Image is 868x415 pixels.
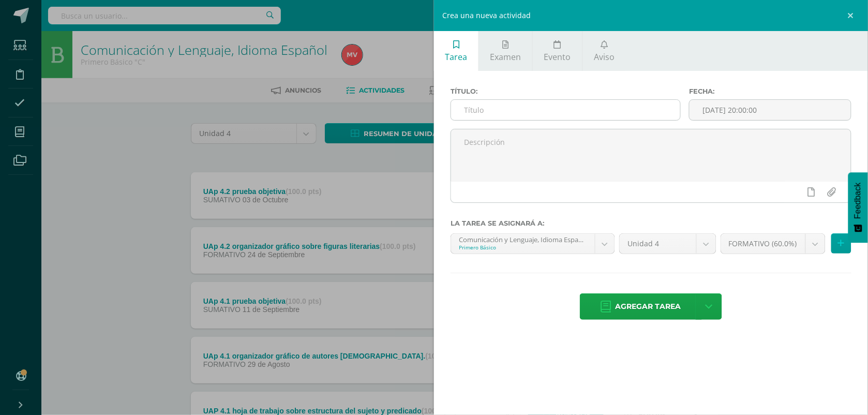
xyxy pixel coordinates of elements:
[490,51,521,63] span: Examen
[451,100,680,120] input: Título
[848,172,868,243] button: Feedback - Mostrar encuesta
[451,87,681,95] label: Título:
[616,294,681,319] span: Agregar tarea
[533,31,582,71] a: Evento
[459,234,587,244] div: Comunicación y Lenguaje, Idioma Español 'C'
[721,234,825,254] a: FORMATIVO (60.0%)
[451,219,851,227] label: La tarea se asignará a:
[690,100,851,120] input: Fecha de entrega
[689,87,851,95] label: Fecha:
[583,31,626,71] a: Aviso
[627,234,689,254] span: Unidad 4
[854,183,863,219] span: Feedback
[544,51,571,63] span: Evento
[451,234,615,254] a: Comunicación y Lenguaje, Idioma Español 'C'Primero Básico
[479,31,532,71] a: Examen
[620,234,716,254] a: Unidad 4
[459,244,587,251] div: Primero Básico
[729,234,798,254] span: FORMATIVO (60.0%)
[434,31,478,71] a: Tarea
[445,51,468,63] span: Tarea
[594,51,615,63] span: Aviso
